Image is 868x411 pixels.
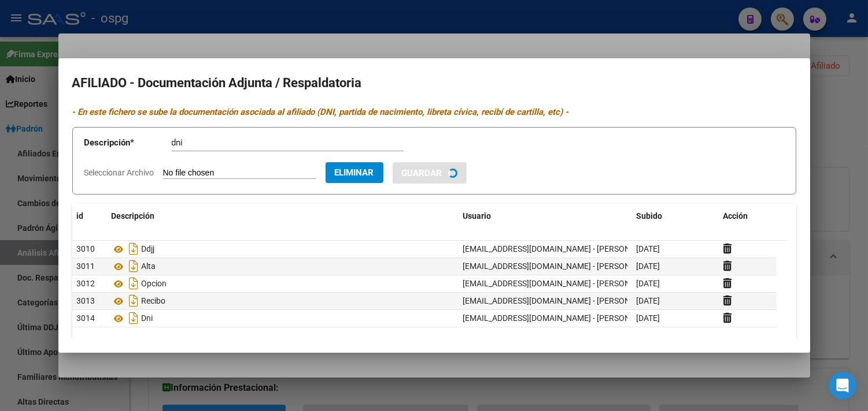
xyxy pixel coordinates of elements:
[637,244,660,253] span: [DATE]
[463,313,659,323] span: [EMAIL_ADDRESS][DOMAIN_NAME] - [PERSON_NAME]
[142,314,153,323] span: Dni
[127,240,142,258] i: Descargar documento
[127,257,142,275] i: Descargar documento
[637,279,660,288] span: [DATE]
[84,168,154,177] span: Seleccionar Archivo
[77,279,95,288] span: 3012
[127,309,142,327] i: Descargar documento
[142,262,156,271] span: Alta
[723,211,748,221] span: Acción
[463,261,659,271] span: [EMAIL_ADDRESS][DOMAIN_NAME] - [PERSON_NAME]
[637,296,660,305] span: [DATE]
[463,279,659,288] span: [EMAIL_ADDRESS][DOMAIN_NAME] - [PERSON_NAME]
[77,261,95,271] span: 3011
[77,211,84,221] span: id
[637,211,663,221] span: Subido
[142,279,167,289] span: Opcion
[127,292,142,310] i: Descargar documento
[77,313,95,323] span: 3014
[637,313,660,323] span: [DATE]
[719,204,777,229] datatable-header-cell: Acción
[107,204,459,229] datatable-header-cell: Descripción
[142,297,166,306] span: Recibo
[459,204,632,229] datatable-header-cell: Usuario
[127,274,142,293] i: Descargar documento
[84,136,172,150] p: Descripción
[72,204,107,229] datatable-header-cell: id
[632,204,719,229] datatable-header-cell: Subido
[72,72,796,94] h2: AFILIADO - Documentación Adjunta / Respaldatoria
[77,296,95,305] span: 3013
[393,162,467,184] button: Guardar
[463,244,659,253] span: [EMAIL_ADDRESS][DOMAIN_NAME] - [PERSON_NAME]
[326,162,383,183] button: Eliminar
[463,296,659,305] span: [EMAIL_ADDRESS][DOMAIN_NAME] - [PERSON_NAME]
[463,211,492,221] span: Usuario
[77,244,95,253] span: 3010
[72,107,569,117] i: - En este fichero se sube la documentación asociada al afiliado (DNI, partida de nacimiento, libr...
[112,211,155,221] span: Descripción
[402,168,442,178] span: Guardar
[142,245,155,254] span: Ddjj
[829,372,856,399] div: Open Intercom Messenger
[637,261,660,271] span: [DATE]
[335,167,374,178] span: Eliminar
